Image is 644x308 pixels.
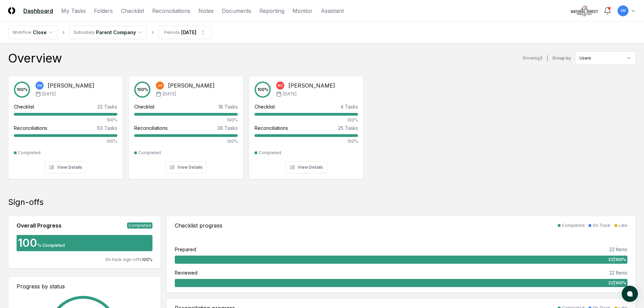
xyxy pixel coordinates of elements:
[17,221,62,230] div: Overall Progress
[8,26,212,39] nav: breadcrumb
[255,117,358,123] div: 100%
[552,56,571,60] label: Group by
[609,269,627,276] div: 22 Items
[74,29,95,35] div: Subsidiary
[23,7,53,15] a: Dashboard
[285,161,327,173] button: View Details
[134,117,238,123] div: 100%
[593,222,611,229] div: On Track
[13,29,31,35] div: Workflow
[255,138,358,144] div: 100%
[142,257,152,262] span: 100 %
[217,124,238,132] div: 38 Tasks
[608,257,626,263] span: 22 | 100 %
[105,257,142,262] span: On track sign-offs
[562,222,585,229] div: Completed
[45,161,87,173] button: View Details
[288,81,335,90] div: [PERSON_NAME]
[37,242,65,248] div: % Completed
[523,55,543,61] div: Showing 3
[222,7,251,15] a: Documents
[292,7,313,15] a: Monitor
[61,7,86,15] a: My Tasks
[97,103,117,110] div: 22 Tasks
[218,103,238,110] div: 18 Tasks
[14,117,117,123] div: 100%
[17,282,152,290] div: Progress by status
[255,103,275,110] div: Checklist
[127,222,152,229] div: Completed
[168,81,215,90] div: [PERSON_NAME]
[198,7,214,15] a: Notes
[152,7,190,15] a: Reconciliations
[94,7,113,15] a: Folders
[609,246,627,253] div: 22 Items
[571,5,598,16] img: Natural Direct logo
[159,26,212,39] button: Periods[DATE]
[259,7,284,15] a: Reporting
[158,83,162,88] span: JH
[128,70,243,179] a: 100%JH[PERSON_NAME][DATE]Checklist18 Tasks100%Reconciliations38 Tasks100%CompletedView Details
[8,70,123,179] a: 100%EM[PERSON_NAME][DATE]Checklist22 Tasks100%Reconciliations63 Tasks100%CompletedView Details
[617,5,629,17] button: EM
[134,124,168,132] div: Reconciliations
[48,81,94,90] div: [PERSON_NAME]
[97,124,117,132] div: 63 Tasks
[622,286,638,302] button: atlas-launcher
[259,150,281,156] div: Completed
[175,221,222,230] div: Checklist progress
[278,83,283,88] span: MC
[37,83,42,88] span: EM
[164,29,180,35] div: Periods
[340,103,358,110] div: 4 Tasks
[283,91,296,97] span: [DATE]
[621,8,626,13] span: EM
[249,70,364,179] a: 100%MC[PERSON_NAME][DATE]Checklist4 Tasks100%Reconciliations25 Tasks100%CompletedView Details
[165,161,207,173] button: View Details
[18,150,41,156] div: Completed
[321,7,344,15] a: Assistant
[134,138,238,144] div: 100%
[138,150,161,156] div: Completed
[14,124,47,132] div: Reconciliations
[608,280,626,286] span: 22 | 100 %
[175,246,196,253] div: Prepared
[14,138,117,144] div: 100%
[255,124,288,132] div: Reconciliations
[175,269,197,276] div: Reviewed
[42,91,56,97] span: [DATE]
[8,7,15,14] img: Logo
[181,29,196,36] div: [DATE]
[619,222,627,229] div: Late
[8,197,636,208] div: Sign-offs
[17,238,37,248] div: 100
[8,51,62,65] div: Overview
[14,103,34,110] div: Checklist
[134,103,154,110] div: Checklist
[121,7,144,15] a: Checklist
[338,124,358,132] div: 25 Tasks
[166,216,636,293] a: Checklist progressCompletedOn TrackLatePrepared22 Items22|100%Reviewed22 Items22|100%
[163,91,176,97] span: [DATE]
[547,55,548,62] div: |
